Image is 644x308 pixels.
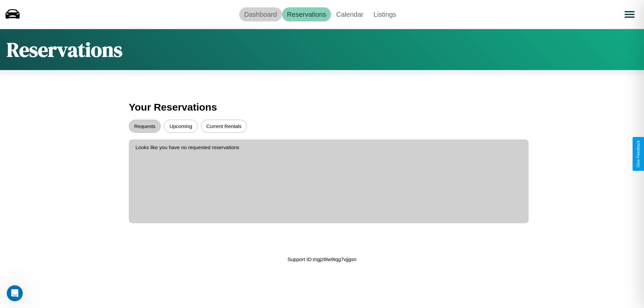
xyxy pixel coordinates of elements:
[164,120,198,133] button: Upcoming
[287,255,357,264] p: Support ID: mgjz6lw9tqg7vjjgsn
[282,7,331,21] a: Reservations
[129,120,161,133] button: Requests
[636,140,641,168] div: Give Feedback
[7,285,23,301] iframe: Intercom live chat
[129,98,515,116] h3: Your Reservations
[201,120,247,133] button: Current Rentals
[368,7,401,21] a: Listings
[136,143,522,152] p: Looks like you have no requested reservations
[620,5,639,24] button: Open menu
[239,7,282,21] a: Dashboard
[7,36,122,63] h1: Reservations
[331,7,368,21] a: Calendar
